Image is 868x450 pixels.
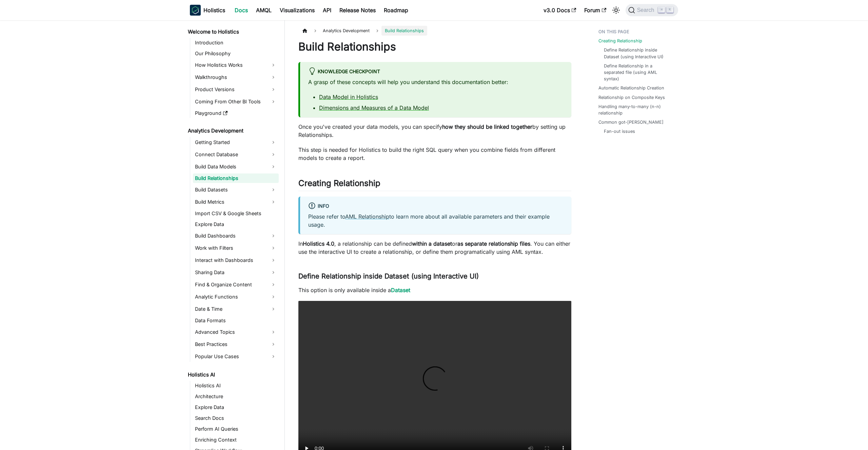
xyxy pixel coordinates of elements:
[193,84,279,95] a: Product Versions
[193,327,279,337] a: Advanced Topics
[193,149,279,160] a: Connect Database
[298,178,571,191] h2: Creating Relationship
[604,128,635,135] a: Fan-out issues
[193,220,279,229] a: Explore Data
[203,6,225,14] b: Holistics
[193,392,279,401] a: Architecture
[604,47,671,60] a: Define Relationship inside Dataset (using Interactive UI)
[319,104,429,111] a: Dimensions and Measures of a Data Model
[193,209,279,218] a: Import CSV & Google Sheets
[658,7,665,13] kbd: ⌘
[598,94,665,101] a: Relationship on Composite Keys
[186,27,279,37] a: Welcome to Holistics
[193,230,279,241] a: Build Dashboards
[193,267,279,278] a: Sharing Data
[193,72,279,83] a: Walkthroughs
[298,272,571,281] h3: Define Relationship inside Dataset (using Interactive UI)
[381,26,427,36] span: Build Relationships
[193,304,279,314] a: Date & Time
[335,5,380,16] a: Release Notes
[298,123,571,139] p: Once you've created your data models, you can specify by setting up Relationships.
[193,96,279,107] a: Coming From Other BI Tools
[193,339,279,350] a: Best Practices
[276,5,319,16] a: Visualizations
[442,123,532,130] strong: how they should be linked together
[193,137,279,148] a: Getting Started
[193,60,279,70] a: How Holistics Works
[635,7,658,13] span: Search
[193,403,279,412] a: Explore Data
[186,126,279,136] a: Analytics Development
[193,424,279,434] a: Perform AI Queries
[298,26,311,36] a: Home page
[598,38,642,44] a: Creating Relationship
[193,291,279,302] a: Analytic Functions
[626,4,678,16] button: Search (Command+K)
[193,184,279,195] a: Build Datasets
[193,108,279,118] a: Playground
[193,173,279,183] a: Build Relationships
[193,255,279,266] a: Interact with Dashboards
[193,413,279,423] a: Search Docs
[319,26,373,36] span: Analytics Development
[457,240,530,247] strong: as separate relationship files
[193,197,279,207] a: Build Metrics
[308,78,563,86] p: A grasp of these concepts will help you understand this documentation better:
[193,243,279,253] a: Work with Filters
[308,202,563,211] div: info
[598,85,664,91] a: Automatic Relationship Creation
[252,5,276,16] a: AMQL
[303,240,334,247] strong: Holistics 4.0
[193,49,279,58] a: Our Philosophy
[319,94,378,100] a: Data Model in Holistics
[604,63,671,82] a: Define Relationship in a separated file (using AML syntax)
[667,7,673,13] kbd: K
[319,5,335,16] a: API
[193,38,279,47] a: Introduction
[298,26,571,36] nav: Breadcrumbs
[298,40,571,54] h1: Build Relationships
[611,5,622,16] button: Switch between dark and light mode (currently light mode)
[193,316,279,325] a: Data Formats
[193,435,279,445] a: Enriching Context
[193,351,279,362] a: Popular Use Cases
[345,213,389,220] a: AML Relationship
[539,5,580,16] a: v3.0 Docs
[190,5,225,16] a: HolisticsHolistics
[598,119,664,125] a: Common got-[PERSON_NAME]
[298,240,571,256] p: In , a relationship can be defined or . You can either use the interactive UI to create a relatio...
[186,370,279,380] a: Holistics AI
[308,67,563,76] div: Knowledge Checkpoint
[231,5,252,16] a: Docs
[412,240,452,247] strong: within a dataset
[391,287,410,293] a: Dataset
[308,212,563,229] p: Please refer to to learn more about all available parameters and their example usage.
[298,146,571,162] p: This step is needed for Holistics to build the right SQL query when you combine fields from diffe...
[580,5,610,16] a: Forum
[190,5,201,16] img: Holistics
[193,381,279,390] a: Holistics AI
[183,20,285,450] nav: Docs sidebar
[598,103,674,116] a: Handling many-to-many (n-n) relationship
[193,279,279,290] a: Find & Organize Content
[193,161,279,172] a: Build Data Models
[380,5,412,16] a: Roadmap
[298,286,571,294] p: This option is only available inside a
